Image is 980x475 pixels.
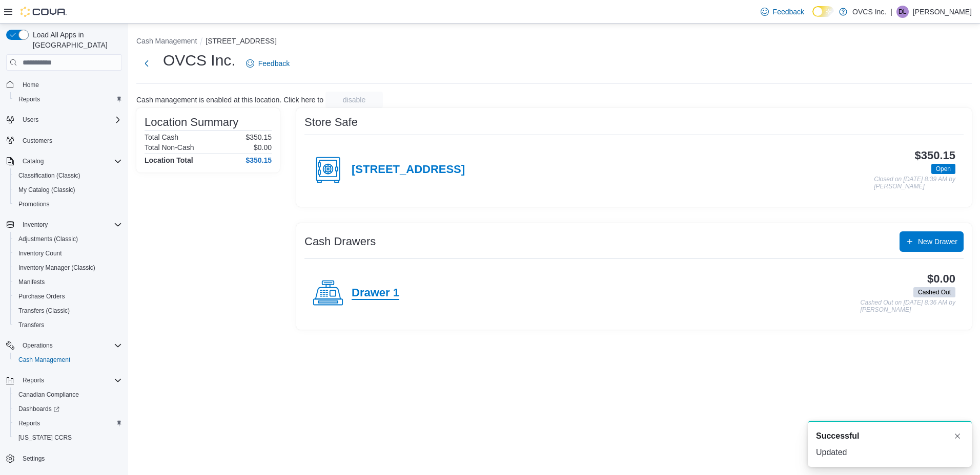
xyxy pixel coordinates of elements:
[145,133,178,141] h6: Total Cash
[14,354,74,366] a: Cash Management
[343,95,365,105] span: disable
[812,17,813,17] span: Dark Mode
[304,116,358,128] h3: Store Safe
[951,430,964,442] button: Dismiss toast
[10,275,126,289] button: Manifests
[14,247,122,260] span: Inventory Count
[23,116,38,124] span: Users
[18,135,56,147] a: Customers
[18,219,52,231] button: Inventory
[18,79,43,91] a: Home
[2,451,126,466] button: Settings
[2,373,126,387] button: Reports
[14,388,83,401] a: Canadian Compliance
[136,36,972,48] nav: An example of EuiBreadcrumbs
[18,264,95,272] span: Inventory Manager (Classic)
[136,37,197,45] button: Cash Management
[14,198,54,210] a: Promotions
[14,417,44,429] a: Reports
[10,289,126,304] button: Purchase Orders
[18,186,75,194] span: My Catalog (Classic)
[21,7,67,17] img: Cova
[10,353,126,367] button: Cash Management
[14,93,44,105] a: Reports
[23,341,53,350] span: Operations
[14,431,122,444] span: Washington CCRS
[918,288,951,297] span: Cashed Out
[14,319,122,331] span: Transfers
[23,221,48,229] span: Inventory
[10,318,126,332] button: Transfers
[14,198,122,210] span: Promotions
[14,403,122,415] span: Dashboards
[14,184,79,196] a: My Catalog (Classic)
[23,376,44,384] span: Reports
[10,246,126,261] button: Inventory Count
[14,290,69,303] a: Purchase Orders
[10,197,126,211] button: Promotions
[14,169,85,182] a: Classification (Classic)
[206,37,276,45] button: [STREET_ADDRESS]
[2,218,126,232] button: Inventory
[896,6,909,18] div: Donna Labelle
[918,236,957,247] span: New Drawer
[874,176,955,190] p: Closed on [DATE] 8:39 AM by [PERSON_NAME]
[816,446,964,459] div: Updated
[14,184,122,196] span: My Catalog (Classic)
[773,7,804,17] span: Feedback
[14,276,122,288] span: Manifests
[18,155,122,167] span: Catalog
[242,53,294,74] a: Feedback
[18,235,78,243] span: Adjustments (Classic)
[927,273,955,285] h3: $0.00
[23,455,45,463] span: Settings
[18,134,122,147] span: Customers
[14,354,122,366] span: Cash Management
[136,53,157,74] button: Next
[10,387,126,402] button: Canadian Compliance
[10,304,126,318] button: Transfers (Classic)
[816,430,964,442] div: Notification
[14,93,122,105] span: Reports
[913,287,955,297] span: Cashed Out
[852,6,886,18] p: OVCS Inc.
[18,391,79,399] span: Canadian Compliance
[900,231,964,252] button: New Drawer
[10,402,126,416] a: Dashboards
[18,374,48,386] button: Reports
[18,321,44,329] span: Transfers
[18,452,122,465] span: Settings
[18,405,59,413] span: Dashboards
[931,164,955,174] span: Open
[861,299,955,313] p: Cashed Out on [DATE] 8:36 AM by [PERSON_NAME]
[14,262,122,274] span: Inventory Manager (Classic)
[10,416,126,430] button: Reports
[14,305,122,317] span: Transfers (Classic)
[10,430,126,445] button: [US_STATE] CCRS
[18,374,122,386] span: Reports
[18,114,43,126] button: Users
[325,92,383,108] button: disable
[18,249,62,257] span: Inventory Count
[254,143,272,152] p: $0.00
[10,232,126,246] button: Adjustments (Classic)
[10,92,126,106] button: Reports
[246,133,272,141] p: $350.15
[936,164,951,174] span: Open
[258,58,290,69] span: Feedback
[14,417,122,429] span: Reports
[14,305,74,317] a: Transfers (Classic)
[23,157,44,165] span: Catalog
[23,137,52,145] span: Customers
[18,292,65,300] span: Purchase Orders
[14,319,48,331] a: Transfers
[14,388,122,401] span: Canadian Compliance
[915,149,955,162] h3: $350.15
[18,114,122,126] span: Users
[14,290,122,303] span: Purchase Orders
[812,6,834,17] input: Dark Mode
[14,233,82,245] a: Adjustments (Classic)
[2,154,126,168] button: Catalog
[890,6,892,18] p: |
[18,278,45,286] span: Manifests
